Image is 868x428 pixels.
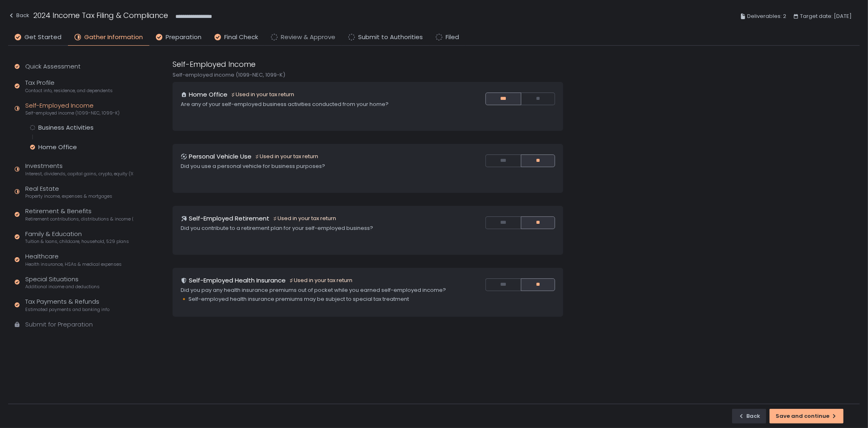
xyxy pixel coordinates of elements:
[25,78,113,94] div: Tax Profile
[25,207,133,222] div: Retirement & Benefits
[38,143,77,151] div: Home Office
[25,297,109,313] div: Tax Payments & Refunds
[181,296,453,303] div: 🔸 Self-employed health insurance premiums may be subject to special tax treatment
[25,184,112,200] div: Real Estate
[25,62,81,71] div: Quick Assessment
[84,33,143,42] span: Gather Information
[231,91,294,98] div: Used in your tax return
[173,71,563,79] div: Self-employed income (1099-NEC, 1099-K)
[281,33,335,42] span: Review & Approve
[25,216,133,222] span: Retirement contributions, distributions & income (1099-R, 5498)
[25,307,109,313] span: Estimated payments and banking info
[8,11,29,20] div: Back
[25,284,100,290] span: Additional income and deductions
[800,11,852,21] span: Target date: [DATE]
[189,152,251,161] h1: Personal Vehicle Use
[224,33,258,42] span: Final Check
[732,409,766,424] button: Back
[166,33,201,42] span: Preparation
[770,409,844,424] button: Save and continue
[289,277,352,284] div: Used in your tax return
[25,171,133,177] span: Interest, dividends, capital gains, crypto, equity (1099s, K-1s)
[189,276,286,285] h1: Self-Employed Health Insurance
[776,413,837,420] div: Save and continue
[446,33,459,42] span: Filed
[25,275,100,290] div: Special Situations
[8,10,29,23] button: Back
[25,101,120,117] div: Self-Employed Income
[255,153,318,160] div: Used in your tax return
[358,33,423,42] span: Submit to Authorities
[738,413,760,420] div: Back
[25,161,133,177] div: Investments
[273,215,336,222] div: Used in your tax return
[181,287,453,294] div: Did you pay any health insurance premiums out of pocket while you earned self-employed income?
[25,261,122,267] span: Health insurance, HSAs & medical expenses
[747,11,786,21] span: Deliverables: 2
[189,214,269,223] h1: Self-Employed Retirement
[181,225,453,232] div: Did you contribute to a retirement plan for your self-employed business?
[181,163,453,170] div: Did you use a personal vehicle for business purposes?
[181,101,453,108] div: Are any of your self-employed business activities conducted from your home?
[38,124,94,132] div: Business Activities
[33,10,168,21] h1: 2024 Income Tax Filing & Compliance
[24,33,61,42] span: Get Started
[25,229,129,245] div: Family & Education
[189,90,227,99] h1: Home Office
[25,320,93,329] div: Submit for Preparation
[25,88,113,94] span: Contact info, residence, and dependents
[25,110,120,116] span: Self-employed income (1099-NEC, 1099-K)
[173,59,256,70] h1: Self-Employed Income
[25,193,112,199] span: Property income, expenses & mortgages
[25,252,122,267] div: Healthcare
[25,238,129,245] span: Tuition & loans, childcare, household, 529 plans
